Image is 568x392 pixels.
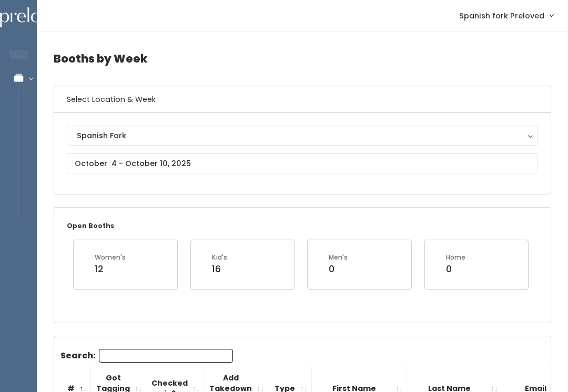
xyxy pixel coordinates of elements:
small: Open Booths [67,221,114,230]
label: Search: [60,349,233,363]
div: 0 [446,262,465,276]
div: Home [446,253,465,262]
h6: Select Location & Week [54,86,551,113]
span: Spanish fork Preloved [459,10,544,22]
div: Spanish Fork [77,130,528,141]
div: 16 [212,262,227,276]
a: Spanish fork Preloved [449,4,564,27]
input: Search: [99,349,233,363]
div: 0 [329,262,348,276]
div: Women's [95,253,126,262]
div: 12 [95,262,126,276]
div: Men's [329,253,348,262]
button: Spanish Fork [67,126,538,146]
h4: Booths by Week [54,44,551,73]
input: October 4 - October 10, 2025 [67,153,538,173]
div: Kid's [212,253,227,262]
